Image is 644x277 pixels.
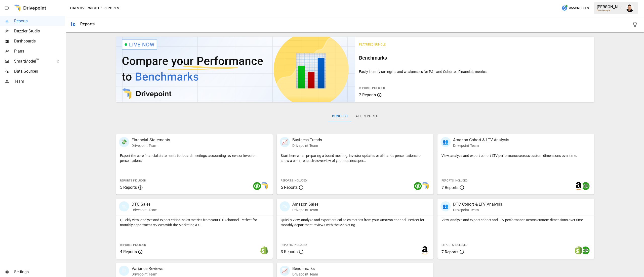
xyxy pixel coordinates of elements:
img: shopify [260,246,268,254]
div: Oats Overnight [597,9,623,12]
p: View, analyze and export cohort LTV performance across custom dimensions over time. [441,153,590,158]
h6: Benchmarks [359,54,590,62]
div: [PERSON_NAME] [597,5,623,9]
div: 📈 [280,266,290,276]
div: 💸 [119,137,129,147]
button: All Reports [351,110,382,122]
span: Team [14,78,65,84]
img: Francisco Sanchez [626,4,634,12]
p: Financial Statements [132,137,170,143]
span: Reports Included [120,179,146,182]
p: Quickly view, analyze and export critical sales metrics from your Amazon channel. Perfect for mon... [281,217,429,227]
img: quickbooks [582,246,590,254]
img: amazon [575,182,583,190]
span: Dazzler Studio [14,28,65,34]
img: video thumbnail [116,37,355,102]
p: View, analyze and export cohort and LTV performance across custom dimensions over time. [441,217,590,222]
span: Reports Included [281,179,307,182]
img: smart model [421,182,429,190]
p: Drivepoint Team [132,207,157,212]
span: 4 Reports [120,249,137,254]
span: Dashboards [14,38,65,44]
p: Drivepoint Team [132,272,163,277]
p: Quickly view, analyze and export critical sales metrics from your DTC channel. Perfect for monthl... [120,217,269,227]
img: quickbooks [414,182,422,190]
span: Reports [14,18,65,24]
img: shopify [575,246,583,254]
button: Oats Overnight [70,5,100,11]
span: ™ [36,58,39,64]
p: Amazon Sales [292,201,318,207]
div: 🛍 [280,201,290,211]
div: / [101,5,102,11]
div: 📈 [280,137,290,147]
span: Reports Included [441,243,467,247]
img: amazon [421,246,429,254]
span: Reports Included [359,86,385,90]
img: quickbooks [253,182,261,190]
span: Data Sources [14,68,65,74]
p: Drivepoint Team [292,272,318,277]
p: Drivepoint Team [292,143,322,148]
span: 7 Reports [441,250,458,254]
span: 5 Reports [120,185,137,190]
span: Reports Included [441,179,467,182]
span: 5 Reports [281,185,298,190]
button: Francisco Sanchez [623,1,637,15]
div: 👥 [440,137,451,147]
p: Drivepoint Team [292,207,318,212]
span: 2 Reports [359,93,376,97]
p: Drivepoint Team [132,143,170,148]
div: Reports [80,22,95,26]
p: DTC Sales [132,201,157,207]
p: Drivepoint Team [453,207,502,212]
img: quickbooks [582,182,590,190]
div: 🛍 [119,201,129,211]
button: Bundles [328,110,351,122]
span: 965 Credits [569,5,589,11]
p: Start here when preparing a board meeting, investor updates or all-hands presentations to show a ... [281,153,429,163]
span: Featured Bundle [359,43,386,46]
p: Business Trends [292,137,322,143]
p: Easily identify strengths and weaknesses for P&L and Cohorted Financials metrics. [359,69,590,74]
span: SmartModel [14,58,51,64]
div: 🗓 [119,266,129,276]
p: Amazon Cohort & LTV Analysis [453,137,509,143]
span: Plans [14,48,65,54]
p: Benchmarks [292,266,318,272]
img: smart model [260,182,268,190]
p: DTC Cohort & LTV Analysis [453,201,502,207]
button: 965Credits [559,4,591,13]
p: Export the core financial statements for board meetings, accounting reviews or investor presentat... [120,153,269,163]
p: Drivepoint Team [453,143,509,148]
div: 👥 [440,201,451,211]
span: 3 Reports [281,249,298,254]
p: Variance Reviews [132,266,163,272]
span: Settings [14,269,65,275]
span: Reports Included [281,243,307,247]
span: Reports Included [120,243,146,247]
span: 7 Reports [441,185,458,190]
